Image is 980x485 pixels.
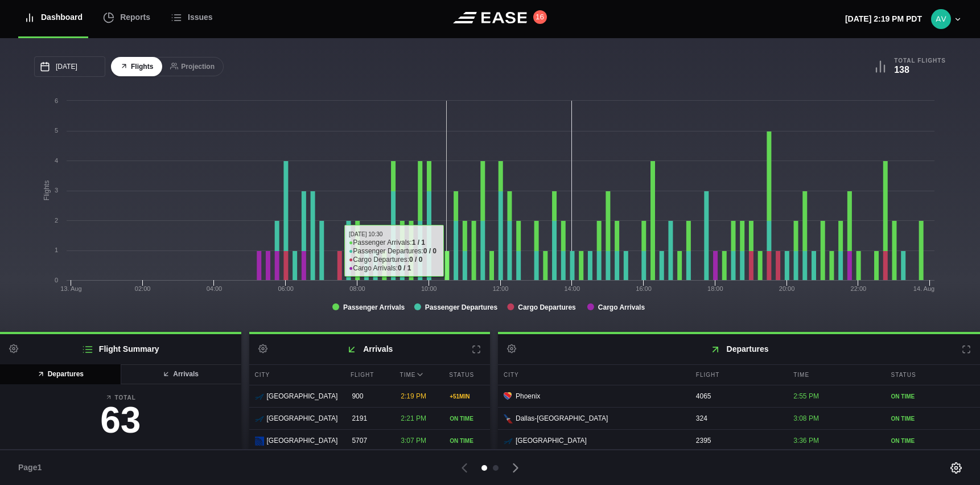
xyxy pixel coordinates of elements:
div: Flight [690,365,785,385]
button: Arrivals [120,364,241,384]
div: 5707 [346,430,392,451]
text: 3 [55,187,58,194]
tspan: 14. Aug [913,285,934,292]
text: 6 [55,97,58,104]
text: 08:00 [349,285,365,292]
text: 20:00 [779,285,795,292]
b: Total [9,393,232,402]
text: 1 [55,246,58,253]
tspan: Passenger Departures [425,303,498,311]
div: Time [788,365,882,385]
div: ON TIME [450,437,484,445]
span: Phoenix [516,391,540,401]
span: [GEOGRAPHIC_DATA] [267,391,338,401]
div: 4065 [690,385,785,407]
text: 14:00 [565,285,580,292]
text: 10:00 [421,285,437,292]
span: [GEOGRAPHIC_DATA] [267,435,338,446]
span: 2:19 PM [401,392,426,400]
div: 324 [690,408,785,429]
tspan: Passenger Arrivals [343,303,405,311]
text: 02:00 [135,285,151,292]
div: City [249,365,342,385]
div: 900 [346,385,392,407]
button: Flights [111,57,162,77]
tspan: Flights [43,180,51,200]
span: 3:07 PM [401,437,426,445]
div: ON TIME [450,414,484,423]
b: 138 [894,65,909,75]
div: 2395 [690,430,785,451]
div: ON TIME [891,392,974,401]
span: 2:21 PM [401,414,426,422]
text: 18:00 [707,285,723,292]
text: 12:00 [493,285,509,292]
div: ON TIME [891,414,974,423]
span: 3:36 PM [793,437,819,445]
div: + 51 MIN [450,392,484,401]
span: Page 1 [18,462,47,474]
div: Flight [345,365,392,385]
text: 4 [55,157,58,164]
div: Status [886,365,980,385]
span: [GEOGRAPHIC_DATA] [516,435,587,446]
tspan: Cargo Departures [518,303,576,311]
span: [GEOGRAPHIC_DATA] [267,413,338,424]
text: 04:00 [207,285,223,292]
text: 0 [55,277,58,283]
text: 06:00 [278,285,294,292]
b: Total Flights [894,57,946,64]
button: 16 [533,10,547,24]
tspan: 13. Aug [60,285,81,292]
div: City [498,365,687,385]
div: Status [443,365,490,385]
a: Total63 [9,393,232,444]
img: 9eca6f7b035e9ca54b5c6e3bab63db89 [931,9,951,29]
button: Projection [161,57,224,77]
span: 2:55 PM [793,392,819,400]
div: 2191 [346,408,392,429]
text: 16:00 [636,285,652,292]
p: [DATE] 2:19 PM PDT [845,13,922,25]
input: mm/dd/yyyy [34,56,105,77]
span: 3:08 PM [793,414,819,422]
tspan: Cargo Arrivals [598,303,645,311]
h2: Departures [498,334,980,364]
h3: 63 [9,402,232,438]
div: ON TIME [891,437,974,445]
text: 22:00 [851,285,867,292]
text: 2 [55,217,58,224]
span: Dallas-[GEOGRAPHIC_DATA] [516,413,608,424]
h2: Arrivals [249,334,491,364]
text: 5 [55,127,58,134]
div: Time [394,365,441,385]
